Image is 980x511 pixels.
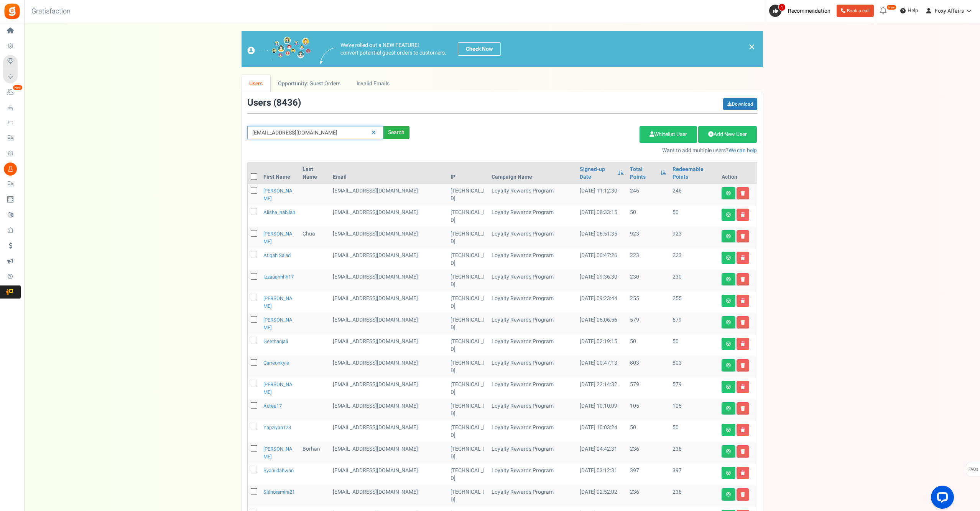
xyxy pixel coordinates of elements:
[263,338,288,345] a: Geethanjali
[276,96,298,109] span: 8436
[577,464,626,485] td: [DATE] 03:12:31
[741,299,745,303] i: Delete user
[627,442,669,464] td: 236
[488,163,577,184] th: Campaign Name
[368,126,380,139] a: Reset
[669,421,719,442] td: 50
[669,206,719,227] td: 50
[447,399,488,421] td: [TECHNICAL_ID]
[669,249,719,270] td: 223
[726,234,731,239] i: View details
[447,270,488,292] td: [TECHNICAL_ID]
[447,163,488,184] th: IP
[577,442,626,464] td: [DATE] 04:42:31
[627,378,669,399] td: 579
[741,471,745,475] i: Delete user
[726,299,731,303] i: View details
[488,335,577,356] td: Loyalty Rewards Program
[741,363,745,368] i: Delete user
[741,191,745,196] i: Delete user
[627,249,669,270] td: 223
[669,292,719,313] td: 255
[669,313,719,335] td: 579
[263,488,295,496] a: sitinoramira21
[726,212,731,217] i: View details
[728,146,757,154] a: We can help
[13,85,23,90] em: New
[627,184,669,206] td: 246
[383,126,409,139] div: Search
[263,424,291,431] a: yapziyan123
[488,292,577,313] td: Loyalty Rewards Program
[263,230,293,245] a: [PERSON_NAME]
[741,449,745,454] i: Delete user
[299,227,329,249] td: Chua
[330,313,448,335] td: customer
[447,356,488,378] td: [TECHNICAL_ID]
[577,292,626,313] td: [DATE] 09:23:44
[719,163,757,184] th: Action
[906,7,918,15] span: Help
[741,320,745,325] i: Delete user
[577,184,626,206] td: [DATE] 11:12:30
[299,163,329,184] th: Last Name
[488,227,577,249] td: Loyalty Rewards Program
[330,227,448,249] td: customer
[242,75,271,92] a: Users
[263,445,293,460] a: [PERSON_NAME]
[577,378,626,399] td: [DATE] 22:14:32
[340,41,446,57] p: We've rolled out a NEW FEATURE! convert potential guest orders to customers.
[577,485,626,507] td: [DATE] 02:52:02
[935,7,964,15] span: Foxy Affairs
[247,36,311,61] img: images
[669,227,719,249] td: 923
[627,313,669,335] td: 579
[741,277,745,282] i: Delete user
[837,5,874,17] a: Book a call
[726,492,731,497] i: View details
[630,166,656,181] a: Total Points
[3,86,21,99] a: New
[263,467,294,474] a: syahiidahwan
[330,184,448,206] td: customer
[726,320,731,325] i: View details
[330,399,448,421] td: customer
[640,126,697,143] a: Whitelist User
[741,492,745,497] i: Delete user
[627,485,669,507] td: 236
[3,3,21,20] img: Gratisfaction
[741,255,745,260] i: Delete user
[577,335,626,356] td: [DATE] 02:19:15
[726,277,731,282] i: View details
[447,227,488,249] td: [TECHNICAL_ID]
[330,163,448,184] th: Email
[627,464,669,485] td: 397
[330,485,448,507] td: customer
[447,249,488,270] td: [TECHNICAL_ID]
[488,399,577,421] td: Loyalty Rewards Program
[299,442,329,464] td: Borhan
[330,206,448,227] td: customer
[488,356,577,378] td: Loyalty Rewards Program
[330,270,448,292] td: customer
[669,184,719,206] td: 246
[330,335,448,356] td: customer
[577,270,626,292] td: [DATE] 09:36:30
[669,356,719,378] td: 803
[627,292,669,313] td: 255
[447,335,488,356] td: [TECHNICAL_ID]
[669,399,719,421] td: 105
[726,363,731,368] i: View details
[577,227,626,249] td: [DATE] 06:51:35
[886,5,896,10] em: New
[330,356,448,378] td: customer
[726,342,731,346] i: View details
[247,98,301,108] h3: Users ( )
[447,378,488,399] td: [TECHNICAL_ID]
[627,356,669,378] td: 803
[488,206,577,227] td: Loyalty Rewards Program
[447,442,488,464] td: [TECHNICAL_ID]
[247,126,383,139] input: Search by email or name
[580,166,613,181] a: Signed-up Date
